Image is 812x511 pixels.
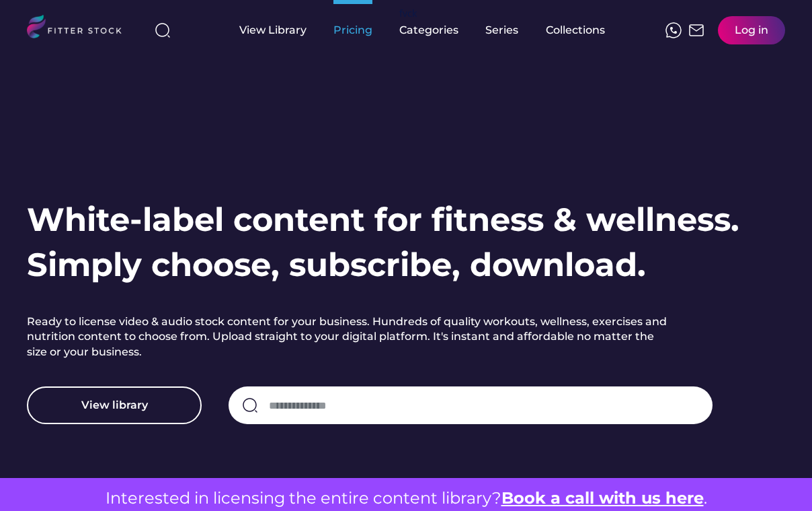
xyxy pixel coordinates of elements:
[27,15,133,42] img: LOGO.svg
[27,386,202,424] button: View library
[242,397,258,413] img: search-normal.svg
[501,488,704,508] a: Book a call with us here
[155,22,171,38] img: search-normal%203.svg
[665,22,682,38] img: meteor-icons_whatsapp%20%281%29.svg
[333,23,372,38] div: Pricing
[399,7,417,20] div: fvck
[239,23,307,38] div: View Library
[735,23,768,38] div: Log in
[485,23,519,38] div: Series
[27,314,672,360] h2: Ready to license video & audio stock content for your business. Hundreds of quality workouts, wel...
[688,22,704,38] img: Frame%2051.svg
[546,23,605,38] div: Collections
[399,23,458,38] div: Categories
[27,197,739,287] h1: White-label content for fitness & wellness. Simply choose, subscribe, download.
